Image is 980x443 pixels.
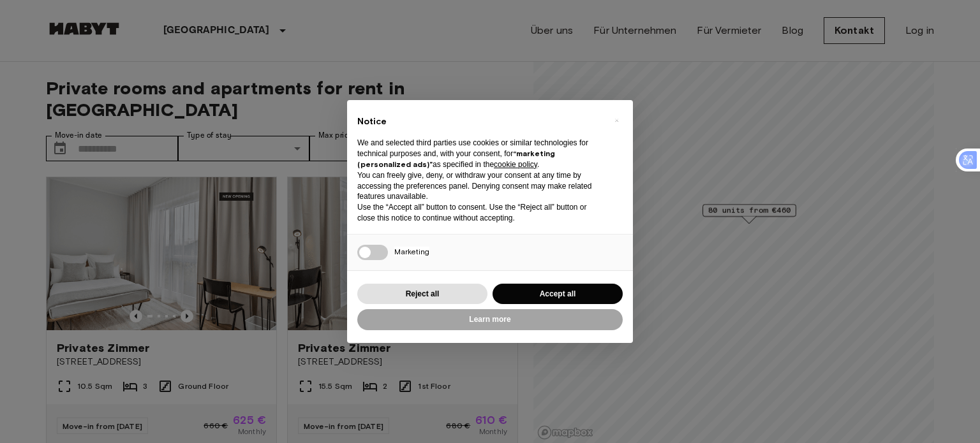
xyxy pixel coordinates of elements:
[357,202,602,224] p: Use the “Accept all” button to consent. Use the “Reject all” button or close this notice to conti...
[357,309,623,330] button: Learn more
[606,110,627,131] button: Close this notice
[494,160,537,169] a: cookie policy
[357,284,487,305] button: Reject all
[614,113,619,128] span: ×
[357,149,555,169] strong: “marketing (personalized ads)”
[357,115,602,128] h2: Notice
[357,138,602,170] p: We and selected third parties use cookies or similar technologies for technical purposes and, wit...
[357,170,602,202] p: You can freely give, deny, or withdraw your consent at any time by accessing the preferences pane...
[493,284,623,305] button: Accept all
[394,247,429,256] span: Marketing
